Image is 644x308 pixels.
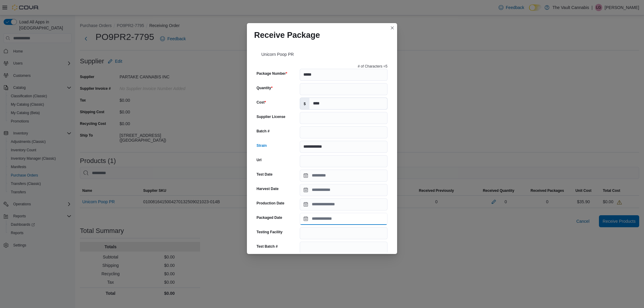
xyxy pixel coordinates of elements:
label: Production Date [257,201,284,206]
p: # of Characters = 5 [358,64,387,69]
label: Harvest Date [257,186,278,191]
label: Testing Facility [257,230,282,234]
input: Press the down key to open a popover containing a calendar. [300,184,387,196]
label: Test Batch # [257,244,278,249]
label: Package Number [257,71,287,76]
label: Url [257,158,262,162]
label: Cost [257,100,266,105]
label: Supplier License [257,114,285,119]
h1: Receive Package [254,30,320,40]
label: Packaged Date [257,215,282,220]
input: Press the down key to open a popover containing a calendar. [300,213,387,225]
label: Strain [257,143,267,148]
button: Closes this modal window [389,24,396,32]
label: Test Date [257,172,272,177]
div: Unicorn Poop PR [254,45,390,62]
input: Press the down key to open a popover containing a calendar. [300,198,387,210]
label: $ [300,98,309,109]
input: Press the down key to open a popover containing a calendar. [300,170,387,182]
label: Quantity [257,86,272,90]
label: Batch # [257,129,269,134]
